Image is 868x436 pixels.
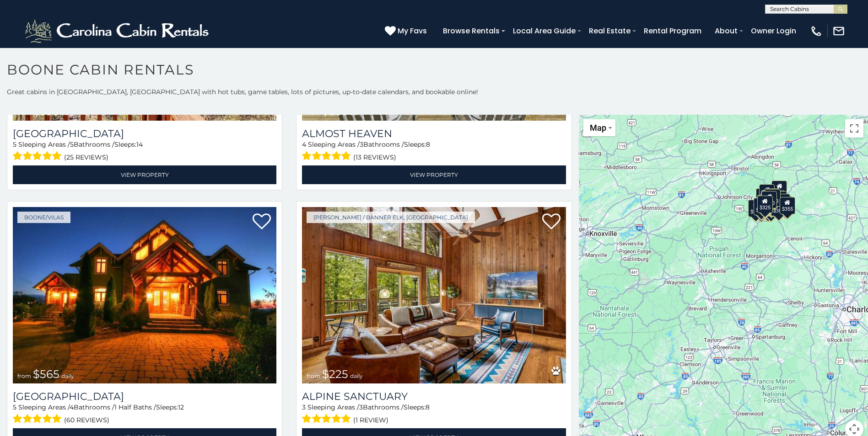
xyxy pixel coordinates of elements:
[302,403,306,411] span: 3
[307,372,320,379] span: from
[13,165,276,184] a: View Property
[385,25,429,37] a: My Favs
[13,140,16,149] span: 5
[764,188,780,206] div: $255
[710,23,742,39] a: About
[426,140,430,149] span: 8
[178,403,184,411] span: 12
[302,403,566,426] div: Sleeping Areas / Bathrooms / Sleeps:
[13,140,276,163] div: Sleeping Areas / Bathrooms / Sleeps:
[33,367,59,381] span: $565
[114,403,156,411] span: 1 Half Baths /
[765,189,781,207] div: $250
[353,414,388,426] span: (1 review)
[774,194,790,211] div: $930
[70,140,74,149] span: 5
[810,25,823,37] img: phone-regular-white.png
[302,390,566,403] a: Alpine Sanctuary
[350,372,363,379] span: daily
[590,123,606,133] span: Map
[748,200,764,217] div: $355
[23,17,213,45] img: White-1-2.png
[508,23,580,39] a: Local Area Guide
[17,372,31,379] span: from
[302,207,566,383] a: Alpine Sanctuary from $225 daily
[64,414,109,426] span: (60 reviews)
[438,23,504,39] a: Browse Rentals
[302,165,566,184] a: View Property
[307,212,475,223] a: [PERSON_NAME] / Banner Elk, [GEOGRAPHIC_DATA]
[61,110,74,117] span: daily
[302,128,566,140] a: Almost Heaven
[322,367,348,381] span: $225
[757,196,773,213] div: $325
[302,140,566,163] div: Sleeping Areas / Bathrooms / Sleeps:
[359,403,363,411] span: 3
[307,110,320,117] span: from
[757,195,773,212] div: $230
[64,151,108,163] span: (25 reviews)
[832,25,845,37] img: mail-regular-white.png
[542,213,561,232] a: Add to favorites
[13,390,276,403] a: [GEOGRAPHIC_DATA]
[13,207,276,383] img: Wilderness Lodge
[136,140,143,149] span: 14
[761,191,777,208] div: $210
[746,23,801,39] a: Owner Login
[17,110,31,117] span: from
[584,23,635,39] a: Real Estate
[754,198,769,215] div: $375
[426,403,430,411] span: 8
[771,199,787,216] div: $350
[759,184,775,202] div: $235
[350,110,363,117] span: daily
[13,128,276,140] h3: Stone Ridge Lodge
[353,151,396,163] span: (13 reviews)
[70,403,74,411] span: 4
[780,197,795,214] div: $355
[61,372,74,379] span: daily
[360,140,363,149] span: 3
[845,119,863,138] button: Toggle fullscreen view
[13,403,16,411] span: 5
[771,181,787,198] div: $170
[13,403,276,426] div: Sleeping Areas / Bathrooms / Sleeps:
[253,213,271,232] a: Add to favorites
[398,25,427,37] span: My Favs
[583,119,615,136] button: Change map style
[302,140,306,149] span: 4
[639,23,706,39] a: Rental Program
[13,128,276,140] a: [GEOGRAPHIC_DATA]
[13,207,276,383] a: Wilderness Lodge from $565 daily
[13,390,276,403] h3: Wilderness Lodge
[17,212,70,223] a: Boone/Vilas
[302,207,566,383] img: Alpine Sanctuary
